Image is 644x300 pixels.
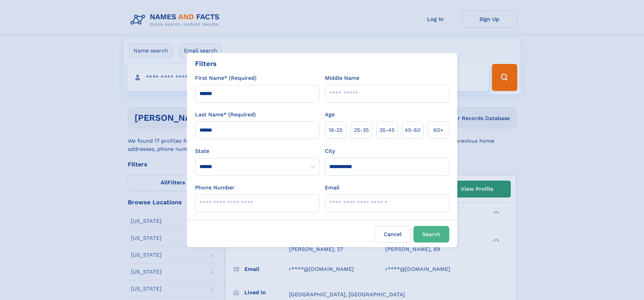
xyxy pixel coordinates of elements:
[354,126,369,134] span: 25‑35
[329,126,342,134] span: 18‑25
[195,184,235,192] label: Phone Number
[375,226,411,243] label: Cancel
[325,111,335,119] label: Age
[325,74,359,82] label: Middle Name
[405,126,421,134] span: 45‑60
[433,126,444,134] span: 60+
[379,126,395,134] span: 35‑45
[325,147,335,155] label: City
[195,74,257,82] label: First Name* (Required)
[195,147,319,155] label: State
[413,226,449,243] button: Search
[195,59,217,69] div: Filters
[195,111,256,119] label: Last Name* (Required)
[325,184,339,192] label: Email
